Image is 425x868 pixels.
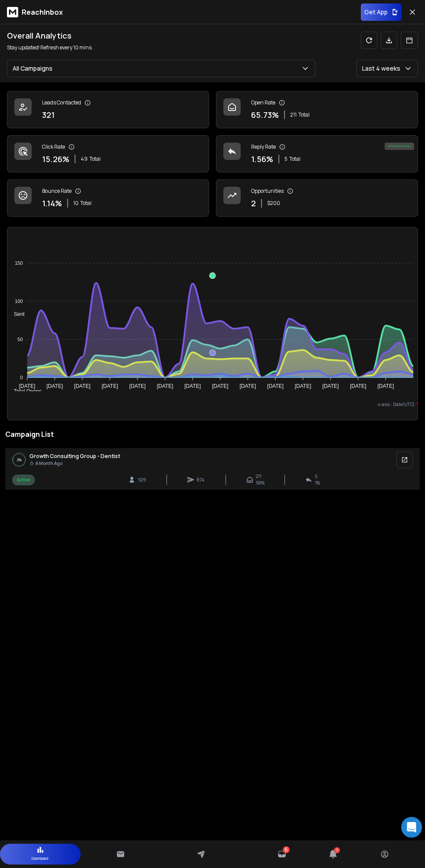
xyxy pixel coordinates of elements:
[42,153,69,165] p: 15.26 %
[42,109,55,121] p: 321
[251,197,256,209] p: 2
[29,460,120,467] span: a month ago
[81,156,88,163] span: 49
[42,188,72,195] p: Bounce Rate
[7,29,93,42] h1: Overall Analytics
[42,99,81,106] p: Leads Contacted
[267,383,284,389] tspan: [DATE]
[401,817,422,838] div: Open Intercom Messenger
[251,143,276,150] p: Reply Rate
[350,383,366,389] tspan: [DATE]
[20,375,23,380] tspan: 0
[212,383,229,389] tspan: [DATE]
[73,200,78,207] span: 10
[15,299,23,304] tspan: 100
[239,383,256,389] tspan: [DATE]
[101,383,118,389] tspan: [DATE]
[290,111,297,118] span: 211
[5,448,420,490] a: 2%Growth Consulting Group - Dentist a month agoActive92987421158%51%
[378,383,394,389] tspan: [DATE]
[315,480,320,486] span: 1 %
[251,188,284,195] p: Opportunities
[157,383,173,389] tspan: [DATE]
[7,135,209,172] a: Click Rate15.26%49Total
[284,846,288,853] span: 6
[184,383,201,389] tspan: [DATE]
[362,64,404,73] p: Last 4 weeks
[284,156,288,163] span: 5
[315,473,317,480] span: 5
[256,480,265,486] span: 58 %
[15,260,23,266] tspan: 150
[216,91,418,128] a: Open Rate65.73%211Total
[251,99,275,106] p: Open Rate
[42,143,65,150] p: Click Rate
[80,200,92,207] span: Total
[42,197,62,209] p: 1.14 %
[17,337,23,342] tspan: 50
[7,388,42,394] span: Total Opens
[278,850,286,858] a: 6
[334,847,340,853] span: 7
[7,401,418,408] p: x-axis : Date(UTC)
[295,383,311,389] tspan: [DATE]
[298,111,310,118] span: Total
[385,143,414,150] div: 40 % positive replies
[29,453,120,467] span: Growth Consulting Group - Dentist
[5,429,420,439] h2: Campaign List
[129,383,146,389] tspan: [DATE]
[74,383,91,389] tspan: [DATE]
[138,477,147,483] span: 929
[19,383,36,389] tspan: [DATE]
[13,64,56,73] p: All Campaigns
[7,311,25,317] span: Sent
[251,109,279,121] p: 65.73 %
[267,200,280,207] p: $ 200
[32,854,49,863] p: Dashboard
[289,156,301,163] span: Total
[12,475,35,485] div: Active
[361,3,402,21] button: Get App
[197,477,206,483] span: 874
[7,179,209,217] a: Bounce Rate1.14%10Total
[322,383,339,389] tspan: [DATE]
[22,7,63,17] p: ReachInbox
[7,91,209,128] a: Leads Contacted321
[17,457,22,462] p: 2 %
[7,44,93,51] p: Stay updated! Refresh every 10 mins.
[46,383,63,389] tspan: [DATE]
[251,153,273,165] p: 1.56 %
[216,179,418,217] a: Opportunities2$200
[216,135,418,172] a: Reply Rate1.56%5Total40% positive replies
[256,473,262,480] span: 211
[89,156,101,163] span: Total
